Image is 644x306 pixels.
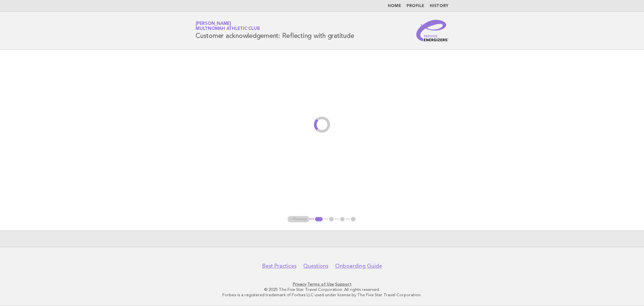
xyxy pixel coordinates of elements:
[262,263,297,269] a: Best Practices
[303,263,328,269] a: Questions
[117,292,527,298] p: Forbes is a registered trademark of Forbes LLC used under license by The Five Star Travel Corpora...
[293,282,306,287] a: Privacy
[407,4,424,8] a: Profile
[335,282,352,287] a: Support
[196,27,260,31] span: Multnomah Athletic Club
[307,282,334,287] a: Terms of Use
[335,263,382,269] a: Onboarding Guide
[388,4,401,8] a: Home
[196,22,354,39] h1: Customer acknowledgement: Reflecting with gratitude
[117,287,527,292] p: © 2025 The Five Star Travel Corporation. All rights reserved.
[430,4,448,8] a: History
[416,20,448,41] img: Service Energizers
[117,281,527,287] p: · ·
[196,21,260,31] a: [PERSON_NAME]Multnomah Athletic Club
